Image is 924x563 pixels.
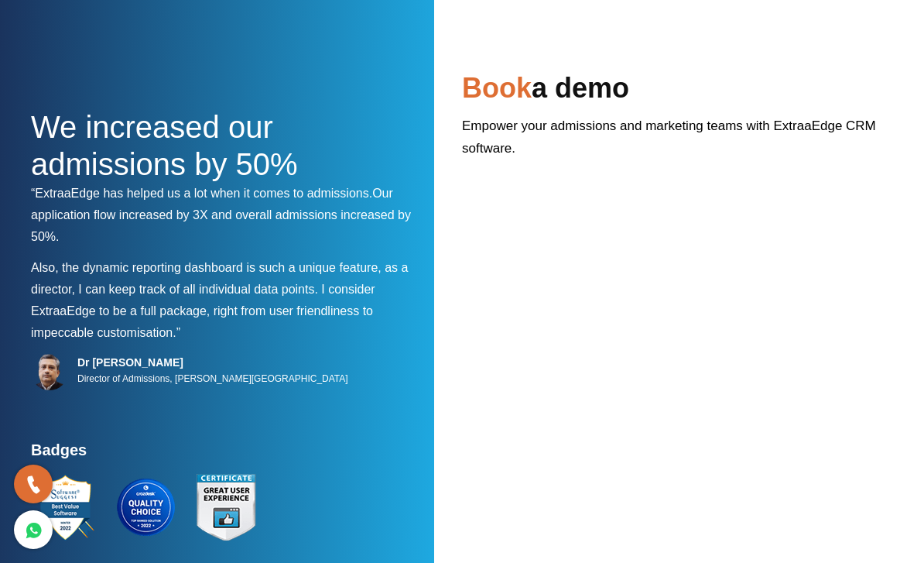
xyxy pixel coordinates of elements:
[462,115,893,171] p: Empower your admissions and marketing teams with ExtraaEdge CRM software.
[31,261,408,296] span: Also, the dynamic reporting dashboard is such a unique feature, as a director, I can keep track o...
[31,283,375,339] span: I consider ExtraaEdge to be a full package, right from user friendliness to impeccable customisat...
[77,369,348,388] p: Director of Admissions, [PERSON_NAME][GEOGRAPHIC_DATA]
[77,355,348,369] h5: Dr [PERSON_NAME]
[462,70,893,115] h2: a demo
[462,72,532,104] span: Book
[31,110,298,181] span: We increased our admissions by 50%
[31,187,411,243] span: Our application flow increased by 3X and overall admissions increased by 50%.
[31,441,413,469] h4: Badges
[31,187,372,200] span: “ExtraaEdge has helped us a lot when it comes to admissions.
